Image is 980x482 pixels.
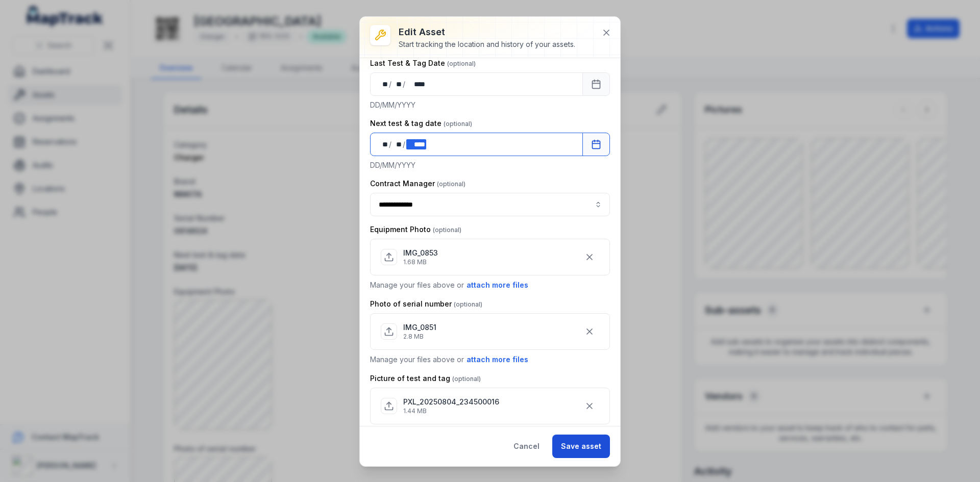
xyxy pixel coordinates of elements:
[403,258,438,266] p: 1.68 MB
[403,322,436,333] p: IMG_0851
[582,72,610,96] button: Calendar
[370,179,465,189] label: Contract Manager
[399,39,575,49] div: Start tracking the location and history of your assets.
[379,79,389,89] div: day,
[370,193,610,216] input: asset-edit:cf[3efdffd9-f055-49d9-9a65-0e9f08d77abc]-label
[505,435,548,458] button: Cancel
[370,160,610,170] p: DD/MM/YYYY
[399,25,575,39] h3: Edit asset
[370,100,610,110] p: DD/MM/YYYY
[370,58,476,68] label: Last Test & Tag Date
[403,79,406,89] div: /
[370,280,610,291] p: Manage your files above or
[370,224,461,235] label: Equipment Photo
[406,139,426,149] div: year,
[403,333,436,341] p: 2.8 MB
[582,133,610,156] button: Calendar
[370,354,610,365] p: Manage your files above or
[393,79,403,89] div: month,
[370,299,482,309] label: Photo of serial number
[466,354,529,365] button: attach more files
[389,79,393,89] div: /
[403,248,438,258] p: IMG_0853
[552,435,610,458] button: Save asset
[406,79,426,89] div: year,
[466,280,529,291] button: attach more files
[389,139,393,149] div: /
[403,407,499,415] p: 1.44 MB
[393,139,403,149] div: month,
[403,139,406,149] div: /
[370,118,472,129] label: Next test & tag date
[403,397,499,407] p: PXL_20250804_234500016
[379,139,389,149] div: day,
[370,373,481,384] label: Picture of test and tag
